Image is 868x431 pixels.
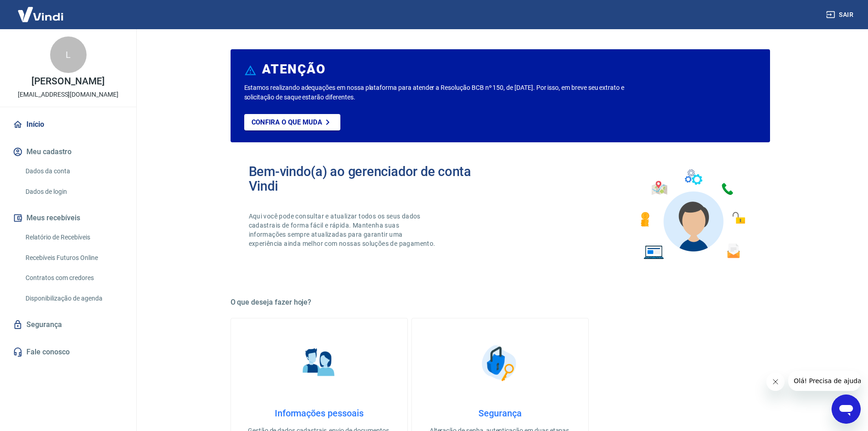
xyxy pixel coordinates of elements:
[22,269,125,287] a: Contratos com credores
[824,6,857,23] button: Sair
[22,182,125,201] a: Dados de login
[249,164,500,193] h2: Bem-vindo(a) ao gerenciador de conta Vindi
[632,164,752,265] img: Imagem de um avatar masculino com diversos icones exemplificando as funcionalidades do gerenciado...
[11,142,125,162] button: Meu cadastro
[11,114,125,135] a: Início
[11,0,70,28] img: Vindi
[11,315,125,335] a: Segurança
[22,289,125,308] a: Disponibilização de agenda
[11,342,125,362] a: Fale conosco
[244,114,340,130] a: Confira o que muda
[244,83,654,102] p: Estamos realizando adequações em nossa plataforma para atender a Resolução BCB nº 150, de [DATE]....
[5,6,77,14] span: Olá! Precisa de ajuda?
[22,249,125,267] a: Recebíveis Futuros Online
[22,162,125,181] a: Dados da conta
[252,118,322,126] p: Confira o que muda
[11,208,125,228] button: Meus recebíveis
[262,65,325,74] h6: ATENÇÃO
[22,228,125,247] a: Relatório de Recebíveis
[246,408,393,419] h4: Informações pessoais
[788,371,861,391] iframe: Mensagem da empresa
[766,373,785,391] iframe: Fechar mensagem
[231,298,770,307] h5: O que deseja fazer hoje?
[477,340,523,386] img: Segurança
[832,395,861,424] iframe: Botão para abrir a janela de mensagens
[18,90,118,99] p: [EMAIL_ADDRESS][DOMAIN_NAME]
[426,408,574,419] h4: Segurança
[31,77,104,86] p: [PERSON_NAME]
[296,340,342,386] img: Informações pessoais
[249,212,437,248] p: Aqui você pode consultar e atualizar todos os seus dados cadastrais de forma fácil e rápida. Mant...
[50,36,87,73] div: L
